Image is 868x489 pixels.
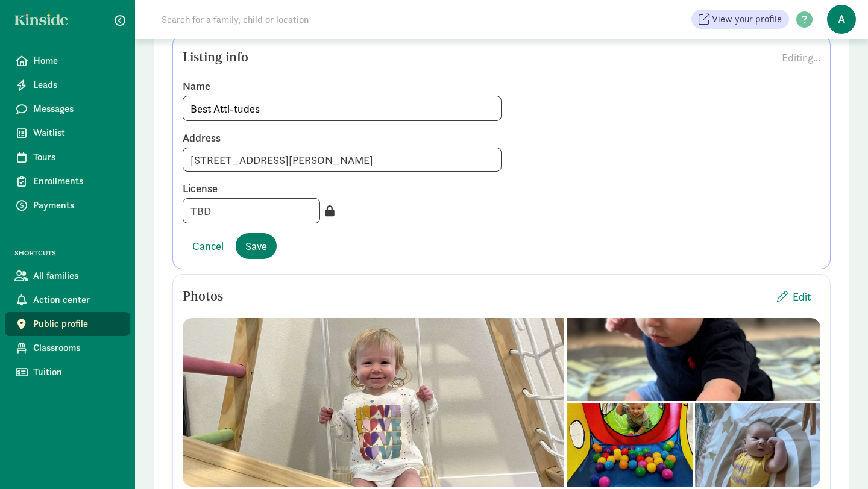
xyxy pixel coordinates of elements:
span: Public profile [33,317,121,331]
a: Leads [5,73,130,97]
span: Tuition [33,365,121,379]
input: Search for a family, child or location [154,7,492,31]
button: Cancel [183,233,233,259]
iframe: Chat Widget [808,431,868,489]
label: Address [183,131,502,145]
a: Action center [5,288,130,312]
span: Classrooms [33,341,121,355]
a: Tuition [5,360,130,384]
span: Tours [33,150,121,164]
label: Name [183,79,820,93]
span: Edit [793,288,811,305]
span: Enrollments [33,174,121,188]
button: Save [236,233,277,259]
span: Home [33,54,121,68]
button: Edit [767,284,820,310]
a: Classrooms [5,336,130,360]
span: Cancel [192,238,224,254]
a: Home [5,49,130,73]
a: Payments [5,193,130,217]
a: Waitlist [5,121,130,145]
div: Editing... [782,49,820,66]
span: All families [33,269,121,283]
span: Payments [33,198,121,213]
span: Save [245,238,267,254]
h5: Listing info [183,50,248,64]
input: Find address [183,148,502,172]
a: Messages [5,97,130,121]
span: Messages [33,102,121,116]
a: Tours [5,145,130,169]
h5: Photos [183,289,223,304]
a: All families [5,264,130,288]
span: Action center [33,293,121,307]
a: Public profile [5,312,130,336]
span: View your profile [712,12,782,26]
a: View your profile [691,10,789,29]
a: Enrollments [5,169,130,193]
span: Leads [33,78,121,92]
span: Waitlist [33,126,121,140]
label: License [183,181,820,196]
span: A [827,5,856,34]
